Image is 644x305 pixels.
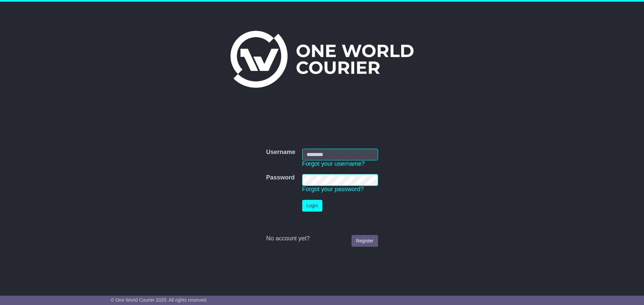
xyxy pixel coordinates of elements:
a: Forgot your username? [302,160,365,167]
label: Username [266,149,295,156]
img: One World [230,31,414,88]
a: Register [352,235,378,247]
span: © One World Courier 2025. All rights reserved. [111,297,208,303]
a: Forgot your password? [302,186,364,193]
label: Password [266,174,294,181]
div: No account yet? [266,235,378,242]
button: Login [302,200,322,212]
